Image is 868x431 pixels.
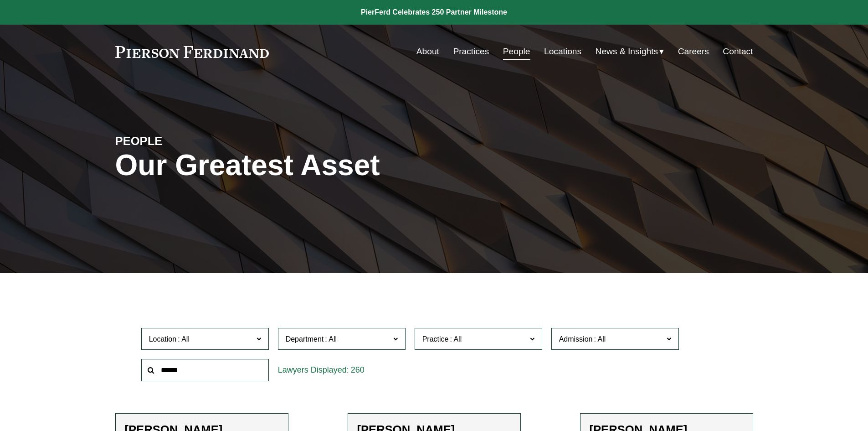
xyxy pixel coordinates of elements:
[453,43,489,60] a: Practices
[596,43,664,60] a: folder dropdown
[416,43,439,60] a: About
[286,335,324,343] span: Department
[723,43,753,60] a: Contact
[678,43,709,60] a: Careers
[422,335,449,343] span: Practice
[149,335,177,343] span: Location
[544,43,581,60] a: Locations
[596,44,658,60] span: News & Insights
[559,335,593,343] span: Admission
[115,134,275,148] h4: PEOPLE
[503,43,530,60] a: People
[115,149,540,182] h1: Our Greatest Asset
[351,365,365,374] span: 260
